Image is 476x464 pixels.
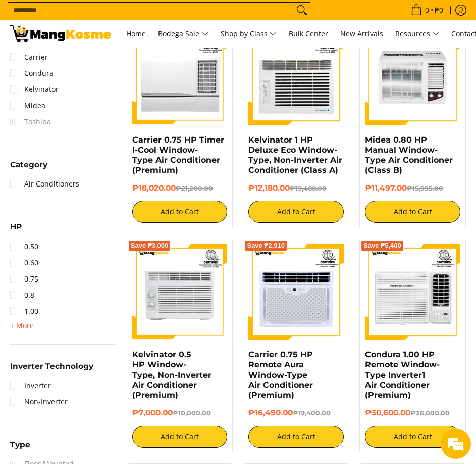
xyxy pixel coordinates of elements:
a: Bodega Sale [153,20,214,48]
span: 0 [424,7,431,14]
h6: ₱30,600.00 [365,408,460,418]
img: Carrier 0.75 HP Timer I-Cool Window-Type Air Conditioner (Premium) [132,29,228,125]
span: Bulk Center [289,29,328,38]
div: Chat with us now [52,57,170,70]
div: Minimize live chat window [166,5,190,29]
span: Toshiba [10,114,51,130]
a: Inverter [10,378,51,394]
span: Type [10,441,30,448]
span: + More [10,321,34,330]
a: Kelvinator 0.5 HP Window-Type, Non-Inverter Air Conditioner (Premium) [132,350,211,400]
h6: ₱18,020.00 [132,183,228,193]
a: 1.00 [10,303,38,319]
a: Midea 0.80 HP Manual Window-Type Air Conditioner (Class B) [365,135,453,175]
img: Kelvinator 0.5 HP Window-Type, Non-Inverter Air Conditioner (Premium) [132,244,228,340]
span: Inverter Technology [10,362,93,370]
span: Shop by Class [221,28,277,40]
summary: Open [10,362,93,378]
button: Add to Cart [248,201,344,223]
span: Home [126,29,146,38]
h6: ₱11,497.00 [365,183,460,193]
a: Kelvinator 1 HP Deluxe Eco Window-Type, Non-Inverter Air Conditioner (Class A) [248,135,342,175]
summary: Open [10,319,34,332]
button: Add to Cart [365,201,460,223]
a: Carrier 0.75 HP Remote Aura Window-Type Air Conditioner (Premium) [248,350,313,400]
a: Carrier [10,49,48,65]
button: Search [294,3,310,18]
a: 0.50 [10,239,38,255]
summary: Open [10,223,22,238]
span: We're online! [59,127,139,229]
a: Kelvinator [10,81,59,98]
span: New Arrivals [340,29,383,38]
del: ₱19,400.00 [293,409,331,417]
span: Bodega Sale [158,28,208,40]
a: 0.75 [10,271,38,287]
summary: Open [10,161,47,176]
span: Save ₱2,910 [247,243,285,249]
del: ₱19,488.00 [290,184,327,192]
a: Condura 1.00 HP Remote Window-Type Inverter1 Air Conditioner (Premium) [365,350,440,400]
span: Save ₱5,400 [363,243,401,249]
a: Carrier 0.75 HP Timer I-Cool Window-Type Air Conditioner (Premium) [132,135,224,175]
a: Home [121,20,151,48]
del: ₱21,200.00 [176,184,213,192]
h6: ₱12,180.00 [248,183,344,193]
button: Add to Cart [248,426,344,448]
button: Add to Cart [132,426,228,448]
del: ₱36,000.00 [410,409,450,417]
del: ₱10,000.00 [173,409,211,417]
a: Non-Inverter [10,394,68,410]
a: Bulk Center [284,20,333,48]
span: • [408,5,446,16]
span: HP [10,223,22,230]
del: ₱15,995.00 [407,184,443,192]
button: Add to Cart [365,426,460,448]
img: Midea 0.80 HP Manual Window-Type Air Conditioner (Class B) [365,29,460,125]
a: 0.60 [10,255,38,271]
span: Save ₱3,000 [131,243,169,249]
img: Kelvinator 1 HP Deluxe Eco Window-Type, Non-Inverter Air Conditioner (Class A) [248,29,344,125]
span: Resources [395,28,439,40]
a: Shop by Class [216,20,282,48]
a: 0.8 [10,287,34,303]
a: Resources [390,20,444,48]
img: Bodega Sale Aircon l Mang Kosme: Home Appliances Warehouse Sale Window Type [10,25,111,42]
summary: Open [10,441,30,456]
a: New Arrivals [335,20,388,48]
h6: ₱7,000.00 [132,408,228,418]
h6: ₱16,490.00 [248,408,344,418]
textarea: Type your message and hit 'Enter' [5,276,192,311]
a: Air Conditioners [10,176,79,192]
img: Carrier 0.75 HP Remote Aura Window-Type Air Conditioner (Premium) [248,244,344,340]
span: ₱0 [433,7,445,14]
img: Condura 1.00 HP Remote Window-Type Inverter1 Air Conditioner (Premium) [365,244,460,340]
a: Midea [10,98,45,114]
a: Condura [10,65,54,81]
span: Category [10,161,47,168]
button: Add to Cart [132,201,228,223]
